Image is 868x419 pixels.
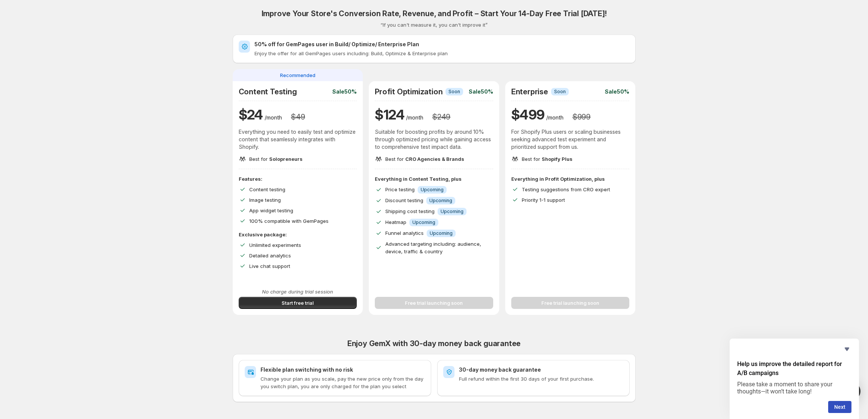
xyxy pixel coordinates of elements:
[375,106,404,124] h1: $ 124
[405,156,464,162] span: CRO Agencies & Brands
[554,89,566,95] span: Soon
[239,128,357,151] p: Everything you need to easily test and optimize content that seamlessly integrates with Shopify.
[511,175,630,183] p: Everything in Profit Optimization, plus
[332,88,357,95] p: Sale 50%
[573,112,591,121] h3: $ 999
[239,87,297,96] h2: Content Testing
[842,345,851,354] button: Hide survey
[385,219,406,225] span: Heatmap
[239,288,357,295] p: No charge during trial session
[291,112,305,121] h3: $ 49
[249,218,329,224] span: 100% compatible with GemPages
[239,106,263,124] h1: $ 24
[448,89,460,95] span: Soon
[441,209,464,215] span: Upcoming
[385,208,435,214] span: Shipping cost testing
[233,339,636,348] h2: Enjoy GemX with 30-day money back guarantee
[430,230,453,236] span: Upcoming
[828,401,851,413] button: Next question
[542,156,573,162] span: Shopify Plus
[375,128,493,151] p: Suitable for boosting profits by around 10% through optimized pricing while gaining access to com...
[469,88,493,95] p: Sale 50%
[249,263,290,269] span: Live chat support
[737,360,851,378] h2: Help us improve the detailed report for A/B campaigns
[412,219,435,225] span: Upcoming
[249,207,293,213] span: App widget testing
[375,175,493,183] p: Everything in Content Testing, plus
[511,128,630,151] p: For Shopify Plus users or scaling businesses seeking advanced test experiment and prioritized sup...
[261,366,425,374] h2: Flexible plan switching with no risk
[239,231,357,238] p: Exclusive package:
[522,197,565,203] span: Priority 1-1 support
[385,241,481,254] span: Advanced targeting including: audience, device, traffic & country
[375,87,442,96] h2: Profit Optimization
[262,9,607,18] h2: Improve Your Store's Conversion Rate, Revenue, and Profit – Start Your 14-Day Free Trial [DATE]!
[239,175,357,183] p: Features:
[249,155,303,163] p: Best for
[459,375,624,383] p: Full refund within the first 30 days of your first purchase.
[249,253,291,259] span: Detailed analytics
[282,299,314,307] span: Start free trial
[265,114,282,121] p: /month
[380,21,488,29] p: “If you can't measure it, you can't improve it”
[385,197,423,203] span: Discount testing
[605,88,629,95] p: Sale 50%
[459,366,624,374] h2: 30-day money back guarantee
[429,198,452,204] span: Upcoming
[261,375,425,390] p: Change your plan as you scale, pay the new price only from the day you switch plan, you are only ...
[254,41,630,48] h2: 50% off for GemPages user in Build/ Optimize/ Enterprise Plan
[280,71,315,79] span: Recommended
[249,197,281,203] span: Image testing
[511,106,545,124] h1: $ 499
[421,187,444,193] span: Upcoming
[385,230,424,236] span: Funnel analytics
[522,155,573,163] p: Best for
[249,242,301,248] span: Unlimited experiments
[432,112,450,121] h3: $ 249
[239,297,357,309] button: Start free trial
[522,186,610,192] span: Testing suggestions from CRO expert
[737,345,851,413] div: Help us improve the detailed report for A/B campaigns
[511,87,548,96] h2: Enterprise
[254,50,630,57] p: Enjoy the offer for all GemPages users including: Build, Optimize & Enterprise plan
[385,186,415,192] span: Price testing
[406,114,423,121] p: /month
[546,114,564,121] p: /month
[269,156,303,162] span: Solopreneurs
[737,381,851,395] p: Please take a moment to share your thoughts—it won’t take long!
[249,186,285,192] span: Content testing
[385,155,464,163] p: Best for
